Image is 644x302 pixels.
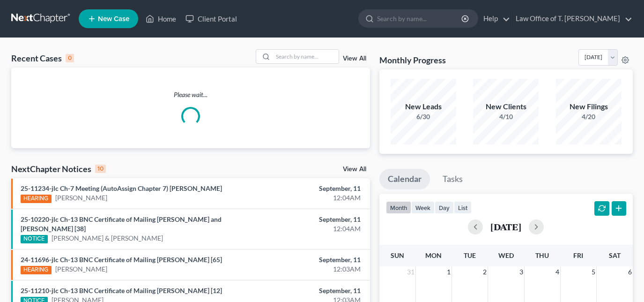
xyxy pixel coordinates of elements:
[21,184,222,192] a: 25-11234-jlc Ch-7 Meeting (AutoAssign Chapter 7) [PERSON_NAME]
[435,201,454,214] button: day
[482,266,488,278] span: 2
[21,195,52,203] div: HEARING
[379,169,430,189] a: Calendar
[21,256,222,264] a: 24-11696-jlc Ch-13 BNC Certificate of Mailing [PERSON_NAME] [65]
[425,251,442,259] span: Mon
[253,286,361,295] div: September, 11
[479,10,510,27] a: Help
[55,193,107,203] a: [PERSON_NAME]
[555,266,560,278] span: 4
[391,251,404,259] span: Sun
[343,166,366,173] a: View All
[498,251,514,259] span: Wed
[11,53,74,64] div: Recent Cases
[21,287,222,294] a: 25-11210-jlc Ch-13 BNC Certificate of Mailing [PERSON_NAME] [12]
[273,50,339,63] input: Search by name...
[591,266,596,278] span: 5
[473,101,539,112] div: New Clients
[406,266,415,278] span: 31
[464,251,476,259] span: Tue
[446,266,452,278] span: 1
[518,266,524,278] span: 3
[98,15,129,23] span: New Case
[386,201,411,214] button: month
[253,255,361,264] div: September, 11
[95,165,106,173] div: 10
[391,112,456,121] div: 6/30
[556,112,622,121] div: 4/20
[434,169,471,189] a: Tasks
[21,266,52,274] div: HEARING
[253,184,361,193] div: September, 11
[627,266,633,278] span: 6
[52,234,163,243] a: [PERSON_NAME] & [PERSON_NAME]
[253,215,361,224] div: September, 11
[55,264,107,274] a: [PERSON_NAME]
[535,251,549,259] span: Thu
[253,193,361,203] div: 12:04AM
[391,101,456,112] div: New Leads
[21,215,222,233] a: 25-10220-jlc Ch-13 BNC Certificate of Mailing [PERSON_NAME] and [PERSON_NAME] [38]
[11,90,370,99] p: Please wait...
[511,10,632,27] a: Law Office of T. [PERSON_NAME]
[253,224,361,234] div: 12:04AM
[609,251,621,259] span: Sat
[377,10,463,27] input: Search by name...
[411,201,435,214] button: week
[181,10,242,27] a: Client Portal
[379,54,446,66] h3: Monthly Progress
[556,101,622,112] div: New Filings
[11,163,106,174] div: NextChapter Notices
[141,10,181,27] a: Home
[573,251,583,259] span: Fri
[21,235,48,243] div: NOTICE
[253,264,361,274] div: 12:03AM
[454,201,472,214] button: list
[473,112,539,121] div: 4/10
[343,55,366,62] a: View All
[66,54,74,62] div: 0
[490,222,521,232] h2: [DATE]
